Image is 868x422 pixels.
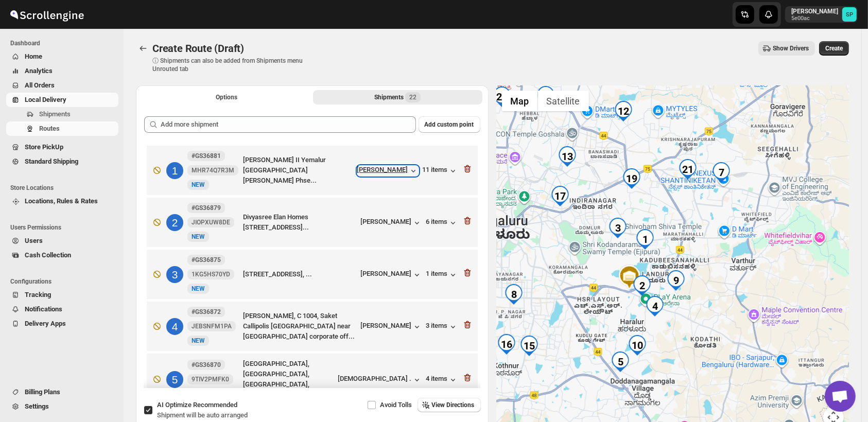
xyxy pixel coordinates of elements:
button: Show Drivers [758,41,815,56]
img: ScrollEngine [8,2,85,27]
span: Settings [25,402,49,410]
button: Tracking [6,288,118,302]
span: Recommended [193,401,237,409]
button: User menu [785,6,858,23]
span: Create Route (Draft) [152,42,244,55]
button: Settings [6,399,118,414]
a: Open chat [825,381,856,412]
span: NEW [192,181,205,188]
input: Add more shipment [161,116,416,133]
button: 3 items [426,322,458,332]
span: Sulakshana Pundle [842,7,857,22]
button: Routes [6,121,118,136]
b: #GS36870 [192,361,221,368]
button: 1 items [426,270,458,280]
span: Store PickUp [25,143,63,151]
span: 1KG5HS70YD [192,270,230,278]
span: NEW [192,233,205,240]
button: Routes [136,41,150,56]
span: Cash Collection [25,251,71,259]
span: Avoid Tolls [380,401,412,409]
span: 9TIV2PMFK0 [192,375,229,383]
button: Billing Plans [6,385,118,399]
span: Home [25,52,42,60]
b: #GS36879 [192,204,221,212]
div: 20 [492,86,512,107]
span: JIOPXUW8DE [192,218,230,226]
button: Analytics [6,64,118,78]
button: Create [819,41,849,56]
button: [PERSON_NAME] [361,270,422,280]
div: 1 [635,229,655,250]
p: 5e00ac [791,15,838,22]
span: Notifications [25,305,62,313]
div: 2 [632,275,652,296]
div: Selected Shipments [136,108,489,392]
button: Home [6,49,118,64]
div: 2 [166,214,183,231]
button: Show satellite imagery [538,91,589,111]
span: 22 [409,93,416,101]
div: 12 [613,101,634,121]
span: All Orders [25,81,55,89]
div: 4 [645,296,665,316]
div: 16 [496,334,517,355]
span: Store Locations [10,184,118,192]
button: [PERSON_NAME] [361,218,422,228]
button: [PERSON_NAME] [361,322,422,332]
div: 15 [519,336,540,356]
button: 4 items [426,375,458,385]
span: Add custom point [425,120,474,129]
text: SP [846,11,853,18]
button: Delivery Apps [6,316,118,331]
button: [DEMOGRAPHIC_DATA] . [338,375,422,385]
button: All Orders [6,78,118,93]
span: JEBSNFM1PA [192,322,232,330]
span: Shipments [39,110,71,118]
span: Show Drivers [773,44,809,52]
button: Selected Shipments [313,90,482,104]
div: 19 [621,168,642,189]
b: #GS36875 [192,256,221,263]
div: 5 [610,351,631,372]
b: #GS36872 [192,308,221,315]
button: Users [6,234,118,248]
span: Configurations [10,277,118,286]
span: Tracking [25,291,51,298]
span: Analytics [25,67,53,75]
button: 11 items [423,166,458,176]
span: Billing Plans [25,388,60,396]
p: ⓘ Shipments can also be added from Shipments menu Unrouted tab [152,57,315,73]
button: View Directions [418,398,481,412]
button: Show street map [502,91,538,111]
div: [PERSON_NAME] [357,166,419,176]
span: Standard Shipping [25,157,78,165]
div: 1 [166,162,183,179]
div: 11 [535,86,556,107]
span: Local Delivery [25,96,66,103]
span: NEW [192,337,205,344]
span: MHR74Q7R3M [192,166,234,174]
p: [PERSON_NAME] [791,7,838,15]
span: Users [25,237,43,244]
button: Locations, Rules & Rates [6,194,118,208]
button: 6 items [426,218,458,228]
button: Notifications [6,302,118,316]
span: Shipment will be auto arranged [157,411,248,419]
span: Create [825,44,843,52]
button: All Route Options [142,90,311,104]
span: View Directions [432,401,475,409]
div: 17 [550,186,570,206]
span: Locations, Rules & Rates [25,197,98,205]
span: Dashboard [10,39,118,47]
button: Cash Collection [6,248,118,262]
div: 9 [666,270,686,291]
div: 7 [711,162,732,183]
b: #GS36881 [192,152,221,160]
div: 5 [166,371,183,388]
span: Users Permissions [10,223,118,232]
